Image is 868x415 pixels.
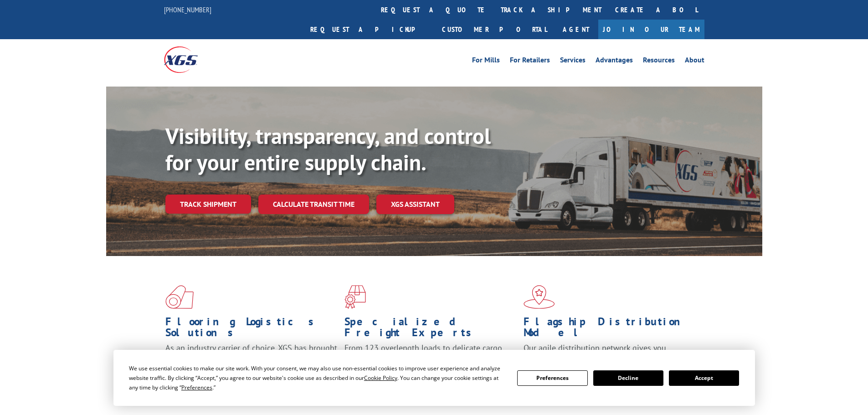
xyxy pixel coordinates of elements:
[598,20,704,39] a: Join Our Team
[344,316,517,343] h1: Specialized Freight Experts
[344,285,366,309] img: xgs-icon-focused-on-flooring-red
[181,384,212,391] span: Preferences
[165,122,491,176] b: Visibility, transparency, and control for your entire supply chain.
[524,285,555,309] img: xgs-icon-flagship-distribution-model-red
[364,374,397,382] span: Cookie Policy
[303,20,435,39] a: Request a pickup
[560,56,586,67] a: Services
[344,343,517,383] p: From 123 overlength loads to delicate cargo, our experienced staff knows the best way to move you...
[685,56,704,67] a: About
[554,20,598,39] a: Agent
[164,5,211,14] a: [PHONE_NUMBER]
[435,20,554,39] a: Customer Portal
[593,370,663,386] button: Decline
[669,370,739,386] button: Accept
[258,195,369,214] a: Calculate transit time
[129,364,506,392] div: We use essential cookies to make our site work. With your consent, we may also use non-essential ...
[376,195,454,214] a: XGS ASSISTANT
[596,56,633,67] a: Advantages
[165,343,337,375] span: As an industry carrier of choice, XGS has brought innovation and dedication to flooring logistics...
[517,370,587,386] button: Preferences
[165,285,194,309] img: xgs-icon-total-supply-chain-intelligence-red
[165,195,251,214] a: Track shipment
[165,316,338,343] h1: Flooring Logistics Solutions
[524,343,691,364] span: Our agile distribution network gives you nationwide inventory management on demand.
[643,56,675,67] a: Resources
[113,350,755,406] div: Cookie Consent Prompt
[472,56,500,67] a: For Mills
[510,56,550,67] a: For Retailers
[524,316,696,343] h1: Flagship Distribution Model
